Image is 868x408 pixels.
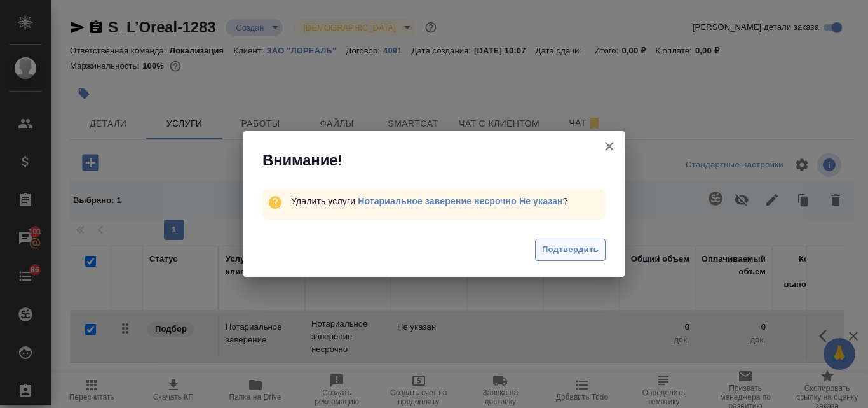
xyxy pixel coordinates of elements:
button: Подтвердить [535,239,606,261]
div: Удалить услуги [291,195,606,208]
span: Внимание! [262,150,342,171]
a: Нотариальное заверение несрочно Не указан [358,196,563,206]
span: Подтвердить [542,243,599,257]
span: ? [358,196,567,206]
